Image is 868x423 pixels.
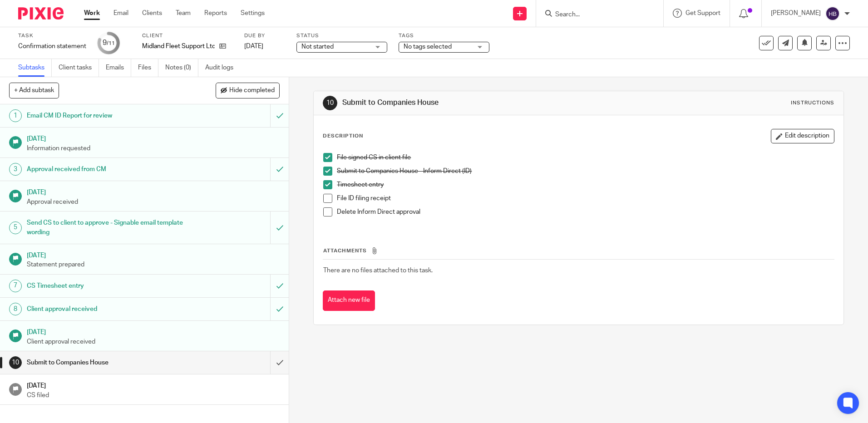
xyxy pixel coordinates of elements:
[142,42,215,51] p: Midland Fleet Support Ltd
[244,43,263,49] span: [DATE]
[27,356,183,369] h1: Submit to Companies House
[244,32,285,39] label: Due by
[27,249,280,260] h1: [DATE]
[241,9,265,18] a: Settings
[301,44,334,50] span: Not started
[18,32,86,39] label: Task
[27,325,280,337] h1: [DATE]
[27,144,280,153] p: Information requested
[323,96,337,110] div: 10
[176,9,191,18] a: Team
[165,59,198,77] a: Notes (0)
[791,99,834,107] div: Instructions
[9,109,22,122] div: 1
[337,194,833,203] p: File ID filing receipt
[9,163,22,176] div: 3
[337,207,833,216] p: Delete Inform Direct approval
[27,337,280,346] p: Client approval received
[9,356,22,369] div: 10
[138,59,158,77] a: Files
[27,379,280,390] h1: [DATE]
[84,9,100,18] a: Work
[106,59,131,77] a: Emails
[107,41,115,46] small: /11
[216,83,280,98] button: Hide completed
[205,59,240,77] a: Audit logs
[27,279,183,293] h1: CS Timesheet entry
[825,6,840,21] img: svg%3E
[27,302,183,316] h1: Client approval received
[142,32,233,39] label: Client
[9,83,59,98] button: + Add subtask
[323,290,375,311] button: Attach new file
[337,180,833,189] p: Timesheet entry
[229,87,275,94] span: Hide completed
[323,267,433,274] span: There are no files attached to this task.
[59,59,99,77] a: Client tasks
[18,7,64,20] img: Pixie
[399,32,489,39] label: Tags
[342,98,598,108] h1: Submit to Companies House
[27,132,280,143] h1: [DATE]
[296,32,387,39] label: Status
[18,42,86,51] div: Confirmation statement
[323,248,367,253] span: Attachments
[27,260,280,269] p: Statement prepared
[27,186,280,197] h1: [DATE]
[337,167,833,176] p: Submit to Companies House - Inform Direct (ID)
[142,9,162,18] a: Clients
[554,11,636,19] input: Search
[9,280,22,292] div: 7
[771,9,821,18] p: [PERSON_NAME]
[9,221,22,234] div: 5
[686,10,720,16] span: Get Support
[18,59,52,77] a: Subtasks
[9,303,22,315] div: 8
[113,9,128,18] a: Email
[27,197,280,207] p: Approval received
[771,129,834,143] button: Edit description
[204,9,227,18] a: Reports
[27,216,183,239] h1: Send CS to client to approve - Signable email template wording
[27,391,280,400] p: CS filed
[337,153,833,162] p: File signed CS in client file
[323,133,363,140] p: Description
[103,38,115,48] div: 9
[404,44,452,50] span: No tags selected
[27,109,183,123] h1: Email CM ID Report for review
[27,162,183,176] h1: Approval received from CM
